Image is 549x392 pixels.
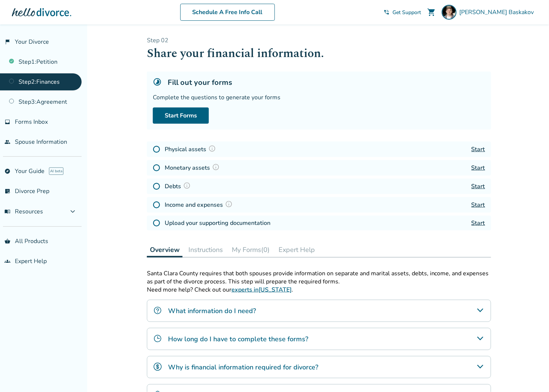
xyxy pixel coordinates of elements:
[4,258,10,264] span: groups
[212,163,220,171] img: Question Mark
[168,77,232,87] h5: Fill out your forms
[4,209,10,215] span: menu_book
[165,182,193,191] h4: Debts
[231,286,292,294] a: experts in[US_STATE]
[208,145,216,152] img: Question Mark
[147,328,491,350] div: How long do I have to complete these forms?
[153,201,160,209] img: Not Started
[15,118,48,126] span: Forms Inbox
[147,36,491,44] p: Step 0 2
[4,207,43,216] span: Resources
[68,207,77,216] span: expand_more
[4,168,10,174] span: explore
[225,200,233,208] img: Question Mark
[147,300,491,322] div: What information do I need?
[460,8,537,16] span: [PERSON_NAME] Baskakov
[153,362,162,371] img: Why is financial information required for divorce?
[384,9,389,15] span: phone_in_talk
[183,182,191,189] img: Question Mark
[153,93,485,102] div: Complete the questions to generate your forms
[4,39,10,45] span: flag_2
[153,107,209,124] a: Start Forms
[49,167,63,175] span: AI beta
[153,183,160,190] img: Not Started
[4,238,10,244] span: shopping_basket
[153,219,160,227] img: Not Started
[165,200,235,210] h4: Income and expenses
[147,286,491,294] p: Need more help? Check out our .
[229,242,273,257] button: My Forms(0)
[471,164,485,172] a: Start
[147,44,491,63] h1: Share your financial information.
[147,356,491,378] div: Why is financial information required for divorce?
[4,188,10,194] span: list_alt_check
[153,334,162,343] img: How long do I have to complete these forms?
[153,164,160,172] img: Not Started
[147,242,183,258] button: Overview
[471,201,485,209] a: Start
[427,8,436,17] span: shopping_cart
[147,269,491,286] p: Santa Clara County requires that both spouses provide information on separate and marital assets,...
[471,145,485,153] a: Start
[165,144,218,154] h4: Physical assets
[442,5,457,20] img: Vladimir Baskakov
[165,163,222,173] h4: Monetary assets
[384,9,421,16] a: phone_in_talkGet Support
[153,306,162,315] img: What information do I need?
[471,219,485,227] a: Start
[185,242,226,257] button: Instructions
[392,9,421,16] span: Get Support
[168,334,308,344] h4: How long do I have to complete these forms?
[168,362,318,372] h4: Why is financial information required for divorce?
[165,219,270,227] h4: Upload your supporting documentation
[4,119,10,125] span: inbox
[180,4,275,21] a: Schedule A Free Info Call
[471,182,485,190] a: Start
[4,139,10,145] span: people
[276,242,318,257] button: Expert Help
[168,306,256,316] h4: What information do I need?
[153,146,160,153] img: Not Started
